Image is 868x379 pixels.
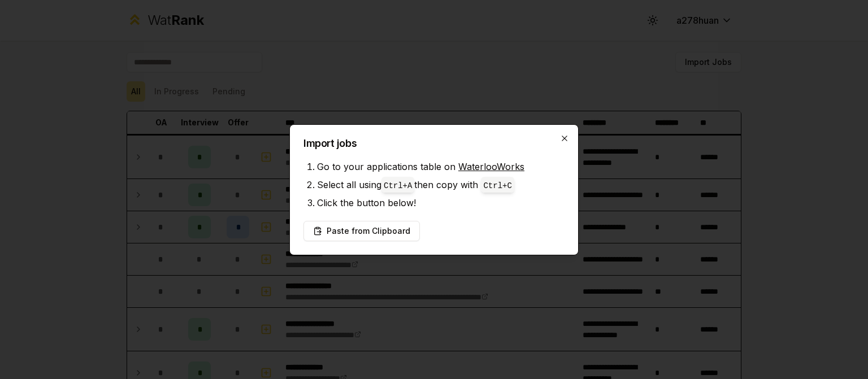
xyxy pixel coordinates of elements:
button: Paste from Clipboard [303,221,420,241]
code: Ctrl+ C [483,181,511,190]
li: Go to your applications table on [317,158,565,176]
a: WaterlooWorks [458,161,524,172]
code: Ctrl+ A [384,181,412,190]
li: Click the button below! [317,194,565,212]
li: Select all using then copy with [317,176,565,194]
h2: Import jobs [303,138,565,149]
